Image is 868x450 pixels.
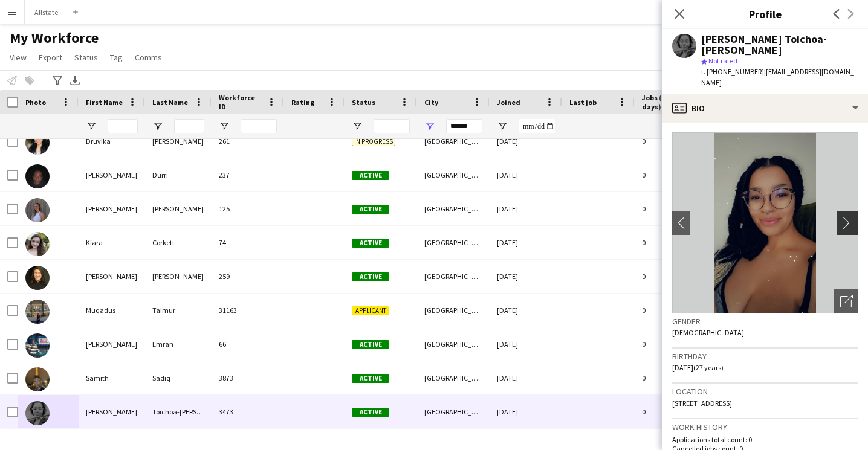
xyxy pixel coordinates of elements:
[108,119,138,133] input: First Name Filter Input
[352,408,389,417] span: Active
[5,50,31,65] a: View
[352,205,389,214] span: Active
[212,158,284,191] div: 237
[79,158,145,191] div: [PERSON_NAME]
[110,52,123,63] span: Tag
[70,50,103,65] a: Status
[10,52,27,63] span: View
[241,119,277,133] input: Workforce ID Filter Input
[145,192,212,225] div: [PERSON_NAME]
[25,367,50,391] img: Samith Sadiq
[352,98,375,107] span: Status
[701,34,858,56] div: [PERSON_NAME] Toichoa-[PERSON_NAME]
[79,395,145,428] div: [PERSON_NAME]
[490,395,562,428] div: [DATE]
[352,272,389,281] span: Active
[424,98,438,107] span: City
[79,226,145,259] div: Kiara
[39,52,62,63] span: Export
[79,260,145,293] div: [PERSON_NAME]
[519,119,555,133] input: Joined Filter Input
[417,260,490,293] div: [GEOGRAPHIC_DATA]
[25,198,50,222] img: Kiana Sieg
[212,361,284,394] div: 3873
[490,226,562,259] div: [DATE]
[662,6,868,22] h3: Profile
[417,395,490,428] div: [GEOGRAPHIC_DATA]
[672,399,732,408] span: [STREET_ADDRESS]
[701,67,764,76] span: t. [PHONE_NUMBER]
[490,327,562,361] div: [DATE]
[672,328,744,337] span: [DEMOGRAPHIC_DATA]
[219,93,262,111] span: Workforce ID
[672,363,724,372] span: [DATE] (27 years)
[490,158,562,191] div: [DATE]
[25,232,50,256] img: Kiara Corkett
[212,192,284,225] div: 125
[145,361,212,394] div: Sadiq
[417,294,490,327] div: [GEOGRAPHIC_DATA]
[672,351,858,362] h3: Birthday
[86,98,123,107] span: First Name
[130,50,167,65] a: Comms
[490,361,562,394] div: [DATE]
[145,327,212,361] div: Emran
[212,260,284,293] div: 259
[662,94,868,123] div: Bio
[417,327,490,361] div: [GEOGRAPHIC_DATA]
[25,1,68,24] button: Allstate
[490,192,562,225] div: [DATE]
[212,395,284,428] div: 3473
[417,158,490,191] div: [GEOGRAPHIC_DATA]
[672,422,858,432] h3: Work history
[145,395,212,428] div: Toichoa-[PERSON_NAME]
[635,124,713,158] div: 0
[74,52,98,63] span: Status
[497,98,520,107] span: Joined
[212,294,284,327] div: 31163
[635,395,713,428] div: 0
[352,340,389,349] span: Active
[672,316,858,327] h3: Gender
[50,73,65,88] app-action-btn: Advanced filters
[79,327,145,361] div: [PERSON_NAME]
[635,158,713,191] div: 0
[672,435,858,444] p: Applications total count: 0
[497,121,508,132] button: Open Filter Menu
[25,333,50,358] img: Oren Emran
[79,192,145,225] div: [PERSON_NAME]
[352,121,363,132] button: Open Filter Menu
[145,260,212,293] div: [PERSON_NAME]
[352,306,389,315] span: Applicant
[25,130,50,155] img: Druvika Patel
[352,374,389,383] span: Active
[490,294,562,327] div: [DATE]
[352,171,389,180] span: Active
[212,226,284,259] div: 74
[635,192,713,225] div: 0
[145,294,212,327] div: Taimur
[219,121,230,132] button: Open Filter Menu
[79,124,145,158] div: Druvika
[635,327,713,361] div: 0
[417,226,490,259] div: [GEOGRAPHIC_DATA]
[212,327,284,361] div: 66
[79,294,145,327] div: Muqadus
[25,300,50,324] img: Muqadus Taimur
[174,119,204,133] input: Last Name Filter Input
[135,52,162,63] span: Comms
[635,294,713,327] div: 0
[68,73,82,88] app-action-btn: Export XLSX
[10,29,99,47] span: My Workforce
[79,361,145,394] div: Samith
[701,67,854,87] span: | [EMAIL_ADDRESS][DOMAIN_NAME]
[152,98,188,107] span: Last Name
[635,260,713,293] div: 0
[672,132,858,313] img: Crew avatar or photo
[86,121,97,132] button: Open Filter Menu
[25,401,50,425] img: Veronica Toichoa-Fulford
[145,226,212,259] div: Corkett
[417,361,490,394] div: [GEOGRAPHIC_DATA]
[635,226,713,259] div: 0
[352,137,395,146] span: In progress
